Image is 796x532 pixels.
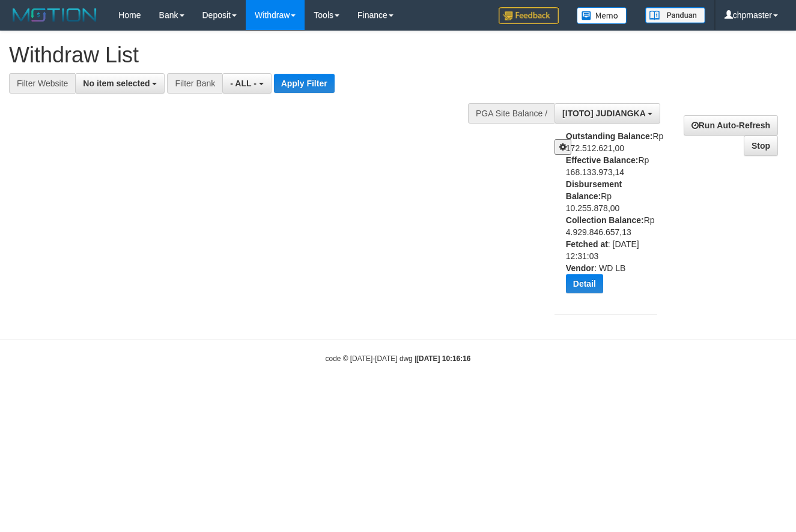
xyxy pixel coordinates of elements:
[468,103,554,124] div: PGA Site Balance /
[83,79,150,88] span: No item selected
[554,103,660,124] button: [ITOTO] JUDIANGKA
[230,79,257,88] span: - ALL -
[9,73,75,94] div: Filter Website
[566,215,644,225] b: Collection Balance:
[566,274,603,293] button: Detail
[566,131,653,141] b: Outstanding Balance:
[566,130,666,302] div: Rp 172.512.621,00 Rp 168.133.973,14 Rp 10.255.878,00 Rp 4.929.846.657,13 : [DATE] 12:31:03 : WD LB
[566,263,594,273] b: Vendor
[75,73,165,94] button: No item selected
[222,73,271,94] button: - ALL -
[562,109,645,118] span: [ITOTO] JUDIANGKA
[566,179,622,201] b: Disbursement Balance:
[577,7,627,24] img: Button%20Memo.svg
[416,354,470,363] strong: [DATE] 10:16:16
[566,239,608,249] b: Fetched at
[9,43,518,67] h1: Withdraw List
[684,115,778,136] a: Run Auto-Refresh
[9,6,100,24] img: MOTION_logo.png
[744,136,778,156] a: Stop
[499,7,559,24] img: Feedback.jpg
[326,354,471,363] small: code © [DATE]-[DATE] dwg |
[566,155,639,165] b: Effective Balance:
[167,73,222,94] div: Filter Bank
[274,74,335,93] button: Apply Filter
[645,7,705,23] img: panduan.png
